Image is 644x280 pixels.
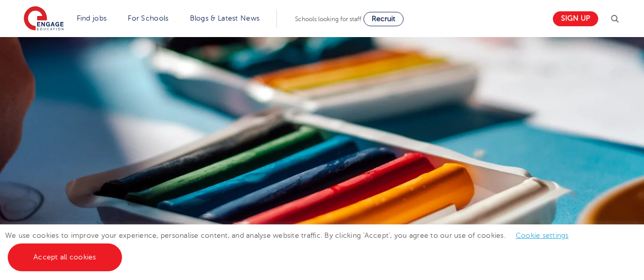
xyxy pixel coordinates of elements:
[553,11,598,26] a: Sign up
[5,232,579,261] span: We use cookies to improve your experience, personalise content, and analyse website traffic. By c...
[8,243,122,271] a: Accept all cookies
[516,232,569,239] a: Cookie settings
[128,14,168,22] a: For Schools
[190,14,260,22] a: Blogs & Latest News
[24,6,64,32] img: Engage Education
[295,15,361,23] span: Schools looking for staff
[372,15,395,23] span: Recruit
[77,14,107,22] a: Find jobs
[363,12,404,26] a: Recruit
